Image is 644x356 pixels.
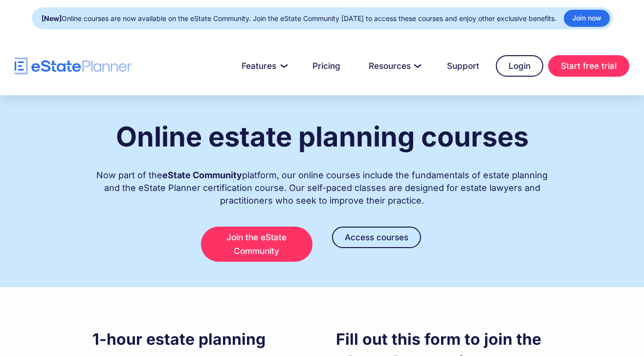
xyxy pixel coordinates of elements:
strong: [New] [42,14,62,22]
a: Pricing [301,56,352,76]
a: Login [496,55,543,77]
a: Start free trial [548,55,629,77]
div: Online courses are now available on the eState Community. Join the eState Community [DATE] to acc... [42,12,556,25]
h1: Online estate planning courses [116,122,529,152]
a: Resources [357,56,430,76]
a: Features [230,56,296,76]
strong: eState Community [162,170,242,180]
div: Now part of the platform, our online courses include the fundamentals of estate planning and the ... [92,159,552,207]
a: Access courses [332,227,421,248]
a: Join the eState Community [201,227,312,262]
a: Support [435,56,491,76]
a: Join now [564,10,610,27]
